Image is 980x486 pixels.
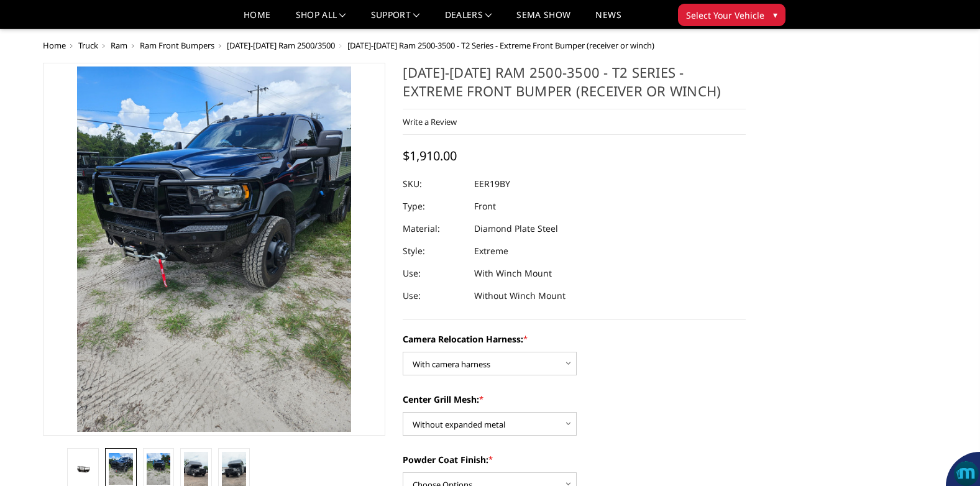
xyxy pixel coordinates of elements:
span: ▾ [773,8,777,21]
a: Ram Front Bumpers [140,40,214,51]
dd: Without Winch Mount [474,285,566,307]
button: Select Your Vehicle [678,4,785,26]
img: 2019-2025 Ram 2500-3500 - T2 Series - Extreme Front Bumper (receiver or winch) [71,463,95,474]
dd: With Winch Mount [474,262,552,285]
dt: Style: [403,240,465,262]
a: 2019-2025 Ram 2500-3500 - T2 Series - Extreme Front Bumper (receiver or winch) [43,63,386,436]
dt: Type: [403,195,465,218]
a: Support [371,11,420,29]
span: [DATE]-[DATE] Ram 2500-3500 - T2 Series - Extreme Front Bumper (receiver or winch) [347,40,654,51]
dd: Diamond Plate Steel [474,218,558,240]
a: shop all [296,11,346,29]
label: Center Grill Mesh: [403,393,746,406]
span: Select Your Vehicle [686,9,764,22]
img: 2019-2025 Ram 2500-3500 - T2 Series - Extreme Front Bumper (receiver or winch) [147,453,171,485]
dt: Material: [403,218,465,240]
label: Powder Coat Finish: [403,453,746,466]
a: [DATE]-[DATE] Ram 2500/3500 [227,40,335,51]
a: Truck [78,40,98,51]
dd: Extreme [474,240,508,262]
dt: Use: [403,285,465,307]
a: Home [244,11,270,29]
a: Write a Review [403,116,457,127]
label: Camera Relocation Harness: [403,332,746,346]
dd: EER19BY [474,173,510,195]
span: $1,910.00 [403,147,457,164]
img: 2019-2025 Ram 2500-3500 - T2 Series - Extreme Front Bumper (receiver or winch) [109,453,133,485]
dd: Front [474,195,496,218]
a: News [595,11,621,29]
a: SEMA Show [516,11,570,29]
dt: SKU: [403,173,465,195]
a: Home [43,40,66,51]
iframe: Chat Widget [918,426,980,486]
dt: Use: [403,262,465,285]
h1: [DATE]-[DATE] Ram 2500-3500 - T2 Series - Extreme Front Bumper (receiver or winch) [403,63,746,109]
a: Ram [111,40,127,51]
a: Dealers [445,11,492,29]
